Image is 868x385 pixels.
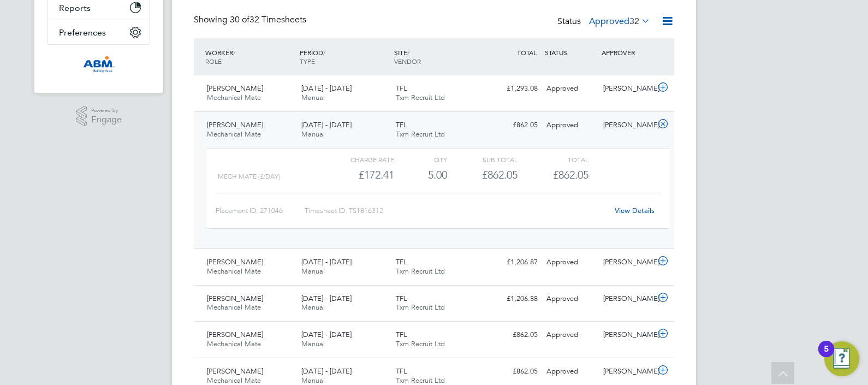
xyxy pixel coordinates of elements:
div: Approved [542,290,599,308]
span: Txm Recruit Ltd [396,376,445,385]
div: Approved [542,326,599,344]
div: [PERSON_NAME] [599,253,656,271]
span: Mechanical Mate [207,376,261,385]
span: VENDOR [394,57,421,66]
div: Showing [194,14,308,26]
span: TYPE [300,57,315,66]
div: Approved [542,116,599,134]
div: Status [557,14,652,29]
span: [DATE] - [DATE] [301,257,352,266]
span: Mechanical Mate [207,339,261,348]
div: 5 [824,349,829,363]
span: 32 [629,16,639,27]
span: Mechanical Mate [207,129,261,139]
div: 5.00 [394,166,447,184]
span: Powered by [91,106,122,115]
span: / [323,48,325,57]
div: £862.05 [485,326,542,344]
div: £862.05 [485,116,542,134]
button: Open Resource Center, 5 new notifications [824,341,859,376]
span: TFL [396,366,407,376]
span: / [407,48,409,57]
div: Total [518,153,588,166]
span: Manual [301,266,325,276]
span: Mech Mate (£/day) [218,173,280,180]
span: Manual [301,339,325,348]
span: [DATE] - [DATE] [301,84,352,93]
div: Timesheet ID: TS1816312 [305,202,608,220]
span: Mechanical Mate [207,303,261,312]
span: TFL [396,294,407,303]
span: Txm Recruit Ltd [396,339,445,348]
div: £862.05 [447,166,518,184]
div: £1,293.08 [485,80,542,98]
img: abm-technical-logo-retina.png [83,56,115,73]
span: Preferences [59,27,106,38]
div: £1,206.87 [485,253,542,271]
span: Txm Recruit Ltd [396,93,445,102]
span: £862.05 [553,168,588,181]
a: Go to home page [47,56,150,73]
div: [PERSON_NAME] [599,363,656,381]
span: TOTAL [517,48,537,57]
button: Preferences [48,20,150,44]
span: Reports [59,3,91,13]
span: [DATE] - [DATE] [301,330,352,339]
div: STATUS [542,43,599,62]
span: [DATE] - [DATE] [301,366,352,376]
span: Txm Recruit Ltd [396,303,445,312]
span: [PERSON_NAME] [207,257,263,266]
span: TFL [396,84,407,93]
div: [PERSON_NAME] [599,116,656,134]
div: Approved [542,80,599,98]
span: 30 of [230,14,249,25]
span: TFL [396,330,407,339]
span: ROLE [205,57,222,66]
label: Approved [589,16,650,27]
div: [PERSON_NAME] [599,326,656,344]
span: [DATE] - [DATE] [301,120,352,129]
div: £1,206.88 [485,290,542,308]
div: WORKER [203,43,297,71]
span: Manual [301,376,325,385]
span: Txm Recruit Ltd [396,266,445,276]
span: Engage [91,115,122,125]
span: [DATE] - [DATE] [301,294,352,303]
div: APPROVER [599,43,656,62]
span: TFL [396,120,407,129]
a: View Details [615,206,655,215]
div: [PERSON_NAME] [599,80,656,98]
div: Placement ID: 271046 [216,202,305,220]
div: Approved [542,363,599,381]
span: [PERSON_NAME] [207,120,263,129]
span: Manual [301,93,325,102]
div: £862.05 [485,363,542,381]
div: Sub Total [447,153,518,166]
div: Charge rate [324,153,394,166]
a: Powered byEngage [76,106,122,127]
span: Manual [301,303,325,312]
span: [PERSON_NAME] [207,84,263,93]
span: Mechanical Mate [207,266,261,276]
div: £172.41 [324,166,394,184]
div: [PERSON_NAME] [599,290,656,308]
span: TFL [396,257,407,266]
span: [PERSON_NAME] [207,366,263,376]
div: PERIOD [297,43,391,71]
span: / [233,48,235,57]
span: 32 Timesheets [230,14,306,25]
div: SITE [391,43,486,71]
span: [PERSON_NAME] [207,330,263,339]
span: [PERSON_NAME] [207,294,263,303]
span: Txm Recruit Ltd [396,129,445,139]
span: Manual [301,129,325,139]
span: Mechanical Mate [207,93,261,102]
div: QTY [394,153,447,166]
div: Approved [542,253,599,271]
